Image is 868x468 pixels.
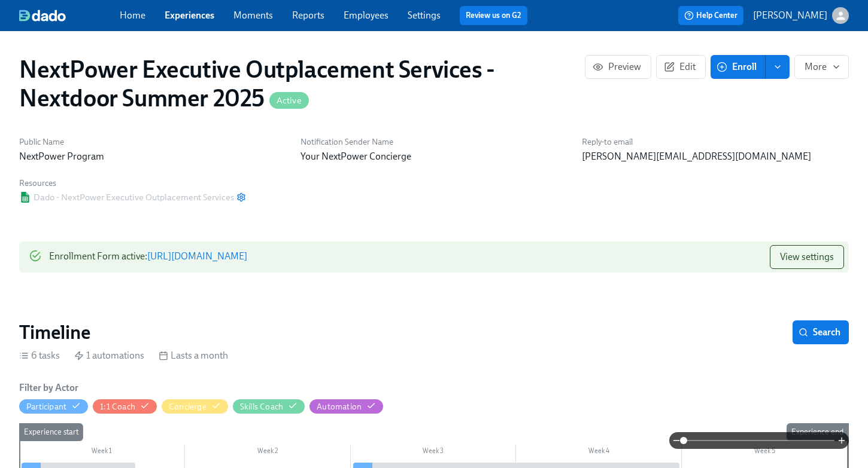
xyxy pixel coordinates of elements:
button: Participant [19,399,88,414]
span: More [805,61,839,73]
span: View settings [780,251,834,263]
button: Edit [656,55,706,79]
button: Automation [309,399,383,414]
h2: Timeline [19,320,90,344]
div: Enrollment Form active : [49,245,247,269]
a: Settings [408,10,441,21]
button: Review us on G2 [460,6,527,25]
div: Hide Automation [317,401,362,412]
span: Search [801,326,840,338]
a: Review us on G2 [466,10,521,22]
div: Experience end [787,423,848,441]
button: enroll [766,55,790,79]
h6: Public Name [19,136,286,148]
span: Preview [595,61,641,73]
a: dado [19,10,120,22]
div: Hide Skills Coach [240,401,283,412]
p: [PERSON_NAME] [753,9,827,22]
button: Search [793,320,849,344]
button: More [794,55,849,79]
div: 6 tasks [19,349,60,362]
p: [PERSON_NAME][EMAIL_ADDRESS][DOMAIN_NAME] [582,150,849,163]
a: Reports [292,10,324,21]
span: Help Center [684,10,738,22]
button: [PERSON_NAME] [753,7,849,24]
button: Skills Coach [233,399,305,414]
button: Help Center [678,6,743,25]
p: NextPower Program [19,150,286,163]
div: Week 4 [516,445,682,460]
div: Hide Concierge [169,401,207,412]
div: Week 5 [682,445,848,460]
a: Moments [233,10,273,21]
img: dado [19,10,66,22]
a: Experiences [165,10,214,21]
h1: NextPower Executive Outplacement Services - Nextdoor Summer 2025 [19,55,585,112]
span: Edit [666,61,696,73]
span: Active [269,96,309,105]
button: Enroll [711,55,766,79]
div: 1 automations [74,349,144,362]
button: View settings [770,245,844,269]
h6: Reply-to email [582,136,849,148]
button: Preview [585,55,651,79]
h6: Filter by Actor [19,381,78,394]
div: Hide 1:1 Coach [100,401,135,412]
a: [URL][DOMAIN_NAME] [147,250,247,262]
span: Enroll [719,61,757,73]
div: Week 3 [351,445,517,460]
h6: Notification Sender Name [301,136,567,148]
div: Hide Participant [26,401,66,412]
p: Your NextPower Concierge [301,150,567,163]
div: Lasts a month [159,349,228,362]
button: 1:1 Coach [93,399,157,414]
h6: Resources [19,178,246,189]
div: Experience start [19,423,83,441]
div: Week 1 [19,445,185,460]
a: Employees [344,10,389,21]
a: Home [120,10,145,21]
button: Concierge [162,399,228,414]
div: Week 2 [185,445,351,460]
